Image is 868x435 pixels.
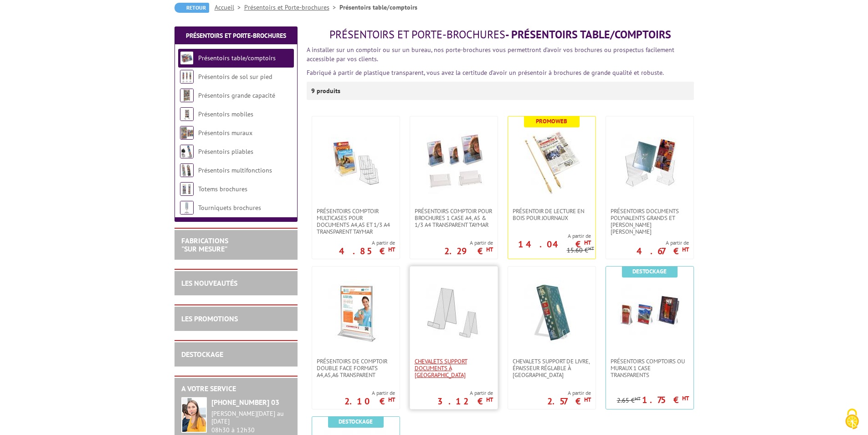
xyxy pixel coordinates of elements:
[415,208,493,228] span: PRÉSENTOIRS COMPTOIR POUR BROCHURES 1 CASE A4, A5 & 1/3 A4 TRANSPARENT taymar
[518,241,591,247] p: 14.04 €
[180,163,194,177] img: Présentoirs multifonctions
[198,147,253,156] a: Présentoirs pliables
[181,350,223,359] a: DESTOCKAGE
[547,398,591,404] p: 2.57 €
[312,358,400,378] a: PRÉSENTOIRS DE COMPTOIR DOUBLE FACE FORMATS A4,A5,A6 TRANSPARENT
[388,246,395,253] sup: HT
[181,236,228,253] a: FABRICATIONS"Sur Mesure"
[307,68,664,77] font: Fabriqué à partir de plastique transparent, vous avez la certitude d’avoir un présentoir à brochu...
[536,117,567,125] b: Promoweb
[344,389,395,397] span: A partir de
[198,110,253,118] a: Présentoirs mobiles
[415,358,493,378] span: CHEVALETS SUPPORT DOCUMENTS À [GEOGRAPHIC_DATA]
[410,208,498,228] a: PRÉSENTOIRS COMPTOIR POUR BROCHURES 1 CASE A4, A5 & 1/3 A4 TRANSPARENT taymar
[520,280,584,344] img: CHEVALETS SUPPORT DE LIVRE, ÉPAISSEUR RÉGLABLE À POSER
[547,389,591,397] span: A partir de
[344,398,395,404] p: 2.10 €
[836,404,868,435] button: Cookies (fenêtre modale)
[520,130,584,194] img: Présentoir de lecture en bois pour journaux
[513,208,591,221] span: Présentoir de lecture en bois pour journaux
[312,208,400,235] a: Présentoirs comptoir multicases POUR DOCUMENTS A4,A5 ET 1/3 A4 TRANSPARENT TAYMAR
[181,278,237,288] a: LES NOUVEAUTÉS
[324,280,388,344] img: PRÉSENTOIRS DE COMPTOIR DOUBLE FACE FORMATS A4,A5,A6 TRANSPARENT
[486,396,493,404] sup: HT
[198,91,275,100] a: Présentoirs grande capacité
[635,395,641,402] sup: HT
[508,358,596,378] a: CHEVALETS SUPPORT DE LIVRE, ÉPAISSEUR RÉGLABLE À [GEOGRAPHIC_DATA]
[324,130,388,194] img: Présentoirs comptoir multicases POUR DOCUMENTS A4,A5 ET 1/3 A4 TRANSPARENT TAYMAR
[317,208,395,235] span: Présentoirs comptoir multicases POUR DOCUMENTS A4,A5 ET 1/3 A4 TRANSPARENT TAYMAR
[181,385,291,393] h2: A votre service
[180,182,194,196] img: Totems brochures
[618,130,682,194] img: Présentoirs Documents Polyvalents Grands et Petits Modèles
[215,3,244,11] a: Accueil
[410,358,498,378] a: CHEVALETS SUPPORT DOCUMENTS À [GEOGRAPHIC_DATA]
[588,245,594,252] sup: HT
[513,358,591,378] span: CHEVALETS SUPPORT DE LIVRE, ÉPAISSEUR RÉGLABLE À [GEOGRAPHIC_DATA]
[437,398,493,404] p: 3.12 €
[508,208,596,221] a: Présentoir de lecture en bois pour journaux
[180,89,194,102] img: Présentoirs grande capacité
[617,397,641,404] p: 2.65 €
[422,280,486,344] img: CHEVALETS SUPPORT DOCUMENTS À POSER
[180,70,194,84] img: Présentoirs de sol sur pied
[618,280,682,344] img: Présentoirs comptoirs ou muraux 1 case Transparents
[180,126,194,140] img: Présentoirs muraux
[211,398,279,407] strong: [PHONE_NUMBER] 03
[180,51,194,65] img: Présentoirs table/comptoirs
[181,397,207,433] img: widget-service.jpg
[186,31,286,40] a: Présentoirs et Porte-brochures
[198,185,247,193] a: Totems brochures
[198,54,276,62] a: Présentoirs table/comptoirs
[180,107,194,121] img: Présentoirs mobiles
[637,248,689,254] p: 4.67 €
[632,267,667,275] b: Destockage
[339,3,417,12] li: Présentoirs table/comptoirs
[180,201,194,215] img: Tourniquets brochures
[211,410,291,425] div: [PERSON_NAME][DATE] au [DATE]
[244,3,339,11] a: Présentoirs et Porte-brochures
[317,358,395,378] span: PRÉSENTOIRS DE COMPTOIR DOUBLE FACE FORMATS A4,A5,A6 TRANSPARENT
[198,166,272,174] a: Présentoirs multifonctions
[339,239,395,246] span: A partir de
[606,208,693,235] a: Présentoirs Documents Polyvalents Grands et [PERSON_NAME] [PERSON_NAME]
[567,247,594,254] p: 15.60 €
[584,396,591,404] sup: HT
[307,29,694,41] h1: - Présentoirs table/comptoirs
[642,397,689,403] p: 1.75 €
[606,358,693,378] a: Présentoirs comptoirs ou muraux 1 case Transparents
[611,358,689,378] span: Présentoirs comptoirs ou muraux 1 case Transparents
[311,82,345,100] p: 9 produits
[422,130,486,194] img: PRÉSENTOIRS COMPTOIR POUR BROCHURES 1 CASE A4, A5 & 1/3 A4 TRANSPARENT taymar
[175,3,209,13] a: Retour
[198,204,261,212] a: Tourniquets brochures
[611,208,689,235] span: Présentoirs Documents Polyvalents Grands et [PERSON_NAME] [PERSON_NAME]
[198,73,272,81] a: Présentoirs de sol sur pied
[682,246,689,253] sup: HT
[388,396,395,404] sup: HT
[180,145,194,158] img: Présentoirs pliables
[486,246,493,253] sup: HT
[437,389,493,397] span: A partir de
[198,129,252,137] a: Présentoirs muraux
[584,239,591,246] sup: HT
[339,248,395,254] p: 4.85 €
[444,239,493,246] span: A partir de
[682,394,689,402] sup: HT
[307,46,674,63] font: A installer sur un comptoir ou sur un bureau, nos porte-brochures vous permettront d’avoir vos br...
[329,27,505,42] span: Présentoirs et Porte-brochures
[637,239,689,246] span: A partir de
[339,418,373,425] b: Destockage
[444,248,493,254] p: 2.29 €
[181,314,238,323] a: LES PROMOTIONS
[841,408,863,430] img: Cookies (fenêtre modale)
[508,232,591,240] span: A partir de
